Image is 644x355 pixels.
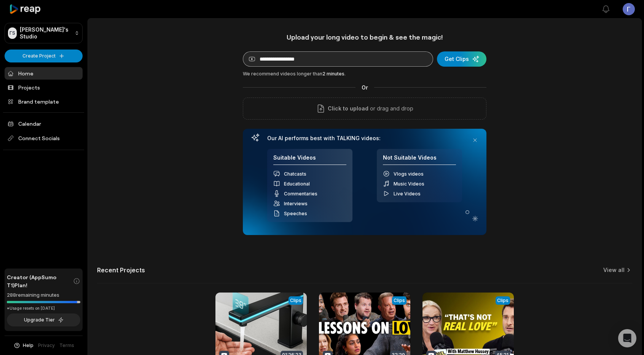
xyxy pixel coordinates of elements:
p: [PERSON_NAME]'s Studio [20,26,72,40]
span: 2 minutes [322,71,344,77]
span: Help [23,342,33,349]
span: Creator (AppSumo T1) Plan! [7,273,73,289]
span: Connect Socials [5,131,83,145]
span: Live Videos [394,191,421,197]
a: Brand template [5,95,83,108]
button: Help [13,342,33,349]
button: Create Project [5,50,83,62]
span: Educational [284,181,310,187]
a: Home [5,67,83,80]
h4: Not Suitable Videos [383,154,456,165]
a: View all [603,266,625,274]
a: Calendar [5,117,83,130]
a: Privacy [38,342,55,349]
div: 288 remaining minutes [7,291,80,299]
span: Vlogs videos [394,171,424,177]
span: Commentaries [284,191,317,197]
div: We recommend videos longer than . [243,70,486,77]
span: Music Videos [394,181,424,187]
div: *Usage resets on [DATE] [7,305,80,311]
span: Or [355,83,374,91]
button: Get Clips [437,51,486,67]
h2: Recent Projects [97,266,145,274]
p: or drag and drop [368,104,413,113]
button: Upgrade Tier [7,313,80,326]
div: Open Intercom Messenger [618,329,636,347]
a: Projects [5,81,83,94]
a: Terms [59,342,74,349]
h1: Upload your long video to begin & see the magic! [243,33,486,42]
h4: Suitable Videos [273,154,346,165]
div: ΓS [8,27,17,39]
span: Interviews [284,201,308,206]
span: Speeches [284,211,307,216]
span: Click to upload [328,104,368,113]
h3: Our AI performs best with TALKING videos: [267,135,462,142]
span: Chatcasts [284,171,306,177]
